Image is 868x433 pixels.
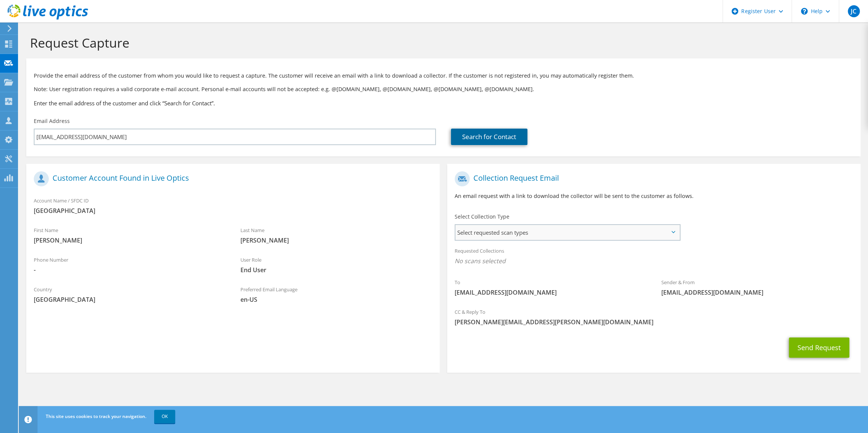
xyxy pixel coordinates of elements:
div: Preferred Email Language [233,282,440,307]
span: Select requested scan types [455,225,679,240]
span: End User [240,266,432,274]
a: Search for Contact [451,129,527,145]
span: [EMAIL_ADDRESS][DOMAIN_NAME] [661,288,853,297]
div: Account Name / SFDC ID [26,193,440,219]
div: To [447,274,654,300]
p: Note: User registration requires a valid corporate e-mail account. Personal e-mail accounts will ... [34,85,853,93]
h1: Request Capture [30,35,853,51]
span: No scans selected [455,257,853,265]
svg: \n [801,8,808,15]
a: OK [154,410,175,423]
span: [PERSON_NAME] [34,236,225,244]
span: [PERSON_NAME] [240,236,432,244]
div: Sender & From [654,274,860,300]
div: Phone Number [26,252,233,278]
div: First Name [26,222,233,248]
div: User Role [233,252,440,278]
div: Last Name [233,222,440,248]
p: Provide the email address of the customer from whom you would like to request a capture. The cust... [34,72,853,80]
span: This site uses cookies to track your navigation. [46,413,146,420]
div: Requested Collections [447,243,860,271]
span: [EMAIL_ADDRESS][DOMAIN_NAME] [455,288,646,297]
button: Send Request [789,337,849,358]
p: An email request with a link to download the collector will be sent to the customer as follows. [455,192,853,200]
h1: Collection Request Email [455,171,849,186]
h1: Customer Account Found in Live Optics [34,171,428,186]
label: Email Address [34,117,70,125]
label: Select Collection Type [455,213,509,220]
span: [GEOGRAPHIC_DATA] [34,295,225,304]
span: en-US [240,295,432,304]
h3: Enter the email address of the customer and click “Search for Contact”. [34,99,853,107]
span: - [34,266,225,274]
span: [PERSON_NAME][EMAIL_ADDRESS][PERSON_NAME][DOMAIN_NAME] [455,318,853,326]
span: JC [848,5,860,17]
div: CC & Reply To [447,304,860,330]
span: [GEOGRAPHIC_DATA] [34,207,432,215]
div: Country [26,282,233,307]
